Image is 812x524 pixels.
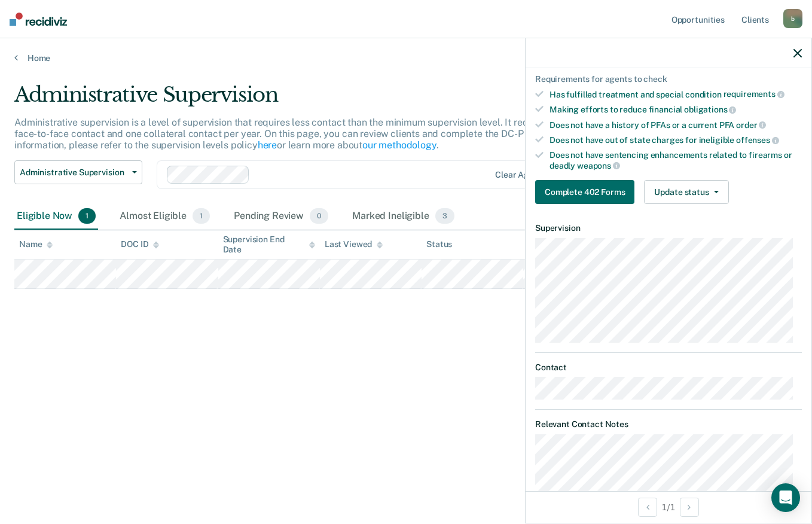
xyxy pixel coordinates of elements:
div: Does not have sentencing enhancements related to firearms or deadly [550,150,802,170]
div: Making efforts to reduce financial [550,104,802,115]
p: Administrative supervision is a level of supervision that requires less contact than the minimum ... [14,117,610,151]
a: our methodology [362,139,436,151]
span: offenses [736,135,779,145]
span: 1 [193,208,210,224]
button: Update status [644,180,728,204]
dt: Supervision [535,223,802,233]
img: Recidiviz [10,13,67,26]
div: Pending Review [231,203,331,230]
div: Does not have out of state charges for ineligible [550,135,802,145]
div: Open Intercom Messenger [771,483,800,512]
span: Administrative Supervision [20,167,127,178]
button: Next Opportunity [680,498,699,517]
button: Previous Opportunity [638,498,657,517]
a: Home [14,53,798,63]
dt: Relevant Contact Notes [535,419,802,429]
div: Marked Ineligible [350,203,457,230]
div: Supervision End Date [223,234,315,255]
div: Clear agents [495,170,546,180]
div: DOC ID [121,239,159,249]
span: 3 [435,208,454,224]
div: Does not have a history of PFAs or a current PFA order [550,120,802,130]
span: 1 [78,208,96,224]
div: Eligible Now [14,203,98,230]
span: weapons [577,161,620,170]
span: 0 [310,208,328,224]
div: Administrative Supervision [14,83,624,117]
span: requirements [724,89,784,99]
div: Name [19,239,53,249]
div: Almost Eligible [117,203,212,230]
div: Status [426,239,452,249]
div: Requirements for agents to check [535,74,802,84]
button: Complete 402 Forms [535,180,634,204]
a: here [258,139,277,151]
a: Navigate to form link [535,180,639,204]
div: Has fulfilled treatment and special condition [550,89,802,100]
div: Last Viewed [325,239,383,249]
dt: Contact [535,362,802,373]
div: 1 / 1 [526,491,811,523]
div: b [783,9,802,28]
span: obligations [684,105,736,114]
